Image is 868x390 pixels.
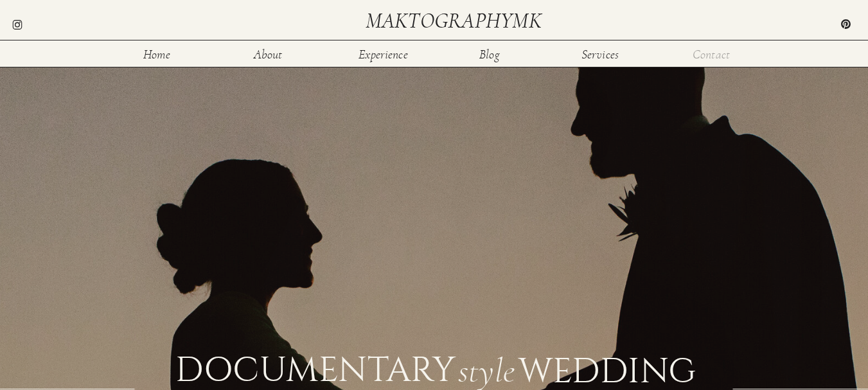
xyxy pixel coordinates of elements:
[366,10,547,31] a: maktographymk
[518,354,694,382] div: WEDDING
[175,353,451,383] div: documentary
[691,48,732,59] a: Contact
[458,354,515,382] div: style
[247,48,289,59] a: About
[469,48,511,59] a: Blog
[136,48,178,59] a: Home
[580,48,621,59] a: Services
[358,48,409,59] a: Experience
